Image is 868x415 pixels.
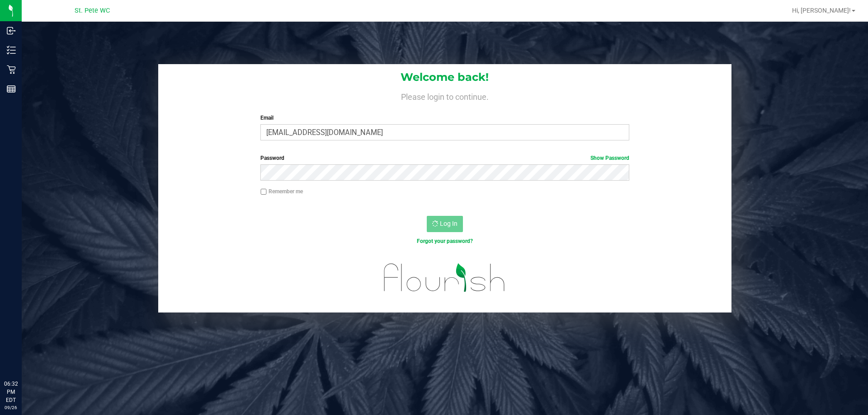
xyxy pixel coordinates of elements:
[373,255,516,301] img: flourish_logo.svg
[75,7,110,14] span: St. Pete WC
[417,238,473,244] a: Forgot your password?
[7,46,16,55] inline-svg: Inventory
[590,155,629,161] a: Show Password
[7,26,16,35] inline-svg: Inbound
[427,216,463,232] button: Log In
[260,114,629,122] label: Email
[4,404,18,411] p: 09/26
[260,155,284,161] span: Password
[260,187,303,196] label: Remember me
[7,84,16,93] inline-svg: Reports
[158,90,731,101] h4: Please login to continue.
[792,7,851,14] span: Hi, [PERSON_NAME]!
[260,189,267,195] input: Remember me
[158,71,731,83] h1: Welcome back!
[7,65,16,74] inline-svg: Retail
[4,380,18,404] p: 06:32 PM EDT
[440,220,458,227] span: Log In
